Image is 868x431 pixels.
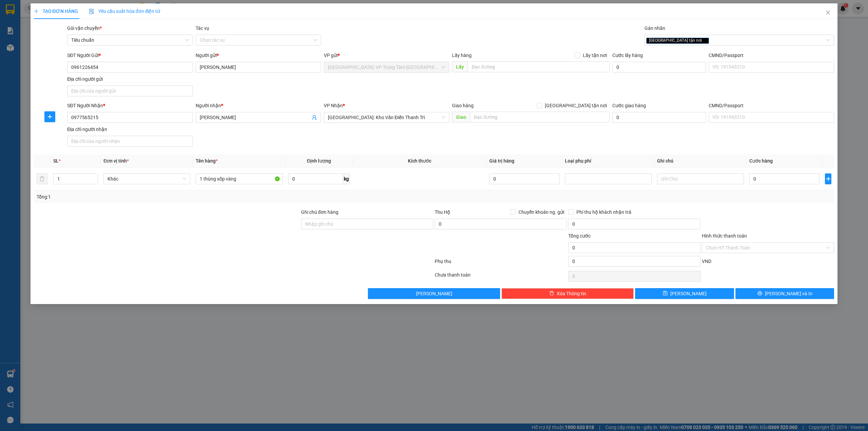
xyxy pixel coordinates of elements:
[489,158,514,164] span: Giá trị hàng
[452,53,472,58] span: Lấy hàng
[67,25,102,31] span: Gói vận chuyển
[89,8,160,14] span: Yêu cầu xuất hóa đơn điện tử
[635,288,734,299] button: save[PERSON_NAME]
[67,136,193,147] input: Địa chỉ của người nhận
[53,158,59,164] span: SL
[818,3,837,22] button: Close
[670,290,707,297] span: [PERSON_NAME]
[45,114,55,119] span: plus
[37,173,47,184] button: delete
[67,52,193,59] div: SĐT Người Gửi
[549,291,554,296] span: delete
[612,62,706,73] input: Cước lấy hàng
[542,102,610,109] span: [GEOGRAPHIC_DATA] tận nơi
[37,193,335,201] div: Tổng: 1
[196,102,321,109] div: Người nhận
[646,38,709,44] span: [GEOGRAPHIC_DATA] tận nơi
[434,271,568,283] div: Chưa thanh toán
[324,52,449,59] div: VP gửi
[89,9,94,14] img: icon
[735,288,834,299] button: printer[PERSON_NAME] và In
[709,102,834,109] div: CMND/Passport
[825,173,831,184] button: plus
[67,86,193,96] input: Địa chỉ của người gửi
[757,291,762,296] span: printer
[702,259,711,264] span: VND
[612,103,646,108] label: Cước giao hàng
[71,35,189,45] span: Tiêu chuẩn
[663,291,668,296] span: save
[408,158,431,164] span: Kích thước
[44,111,55,122] button: plus
[562,154,654,168] th: Loại phụ phí
[468,61,610,72] input: Dọc đường
[312,115,317,120] span: user-add
[196,158,218,164] span: Tên hàng
[435,209,450,215] span: Thu Hộ
[612,112,706,123] input: Cước giao hàng
[343,173,350,184] span: kg
[67,126,193,133] div: Địa chỉ người nhận
[568,233,591,239] span: Tổng cước
[368,288,500,299] button: [PERSON_NAME]
[103,158,129,164] span: Đơn vị tính
[196,173,282,184] input: VD: Bàn, Ghế
[196,25,209,31] label: Tác vụ
[301,219,433,229] input: Ghi chú đơn hàng
[107,174,186,184] span: Khác
[749,158,773,164] span: Cước hàng
[34,9,39,14] span: plus
[67,75,193,83] div: Địa chỉ người gửi
[765,290,812,297] span: [PERSON_NAME] và In
[470,112,610,123] input: Dọc đường
[654,154,747,168] th: Ghi chú
[324,103,343,108] span: VP Nhận
[612,53,643,58] label: Cước lấy hàng
[328,62,445,72] span: Khánh Hòa: VP Trung Tâm TP Nha Trang
[67,102,193,109] div: SĐT Người Nhận
[580,52,610,59] span: Lấy tận nơi
[501,288,634,299] button: deleteXóa Thông tin
[703,39,706,42] span: close
[452,112,470,123] span: Giao
[702,233,747,239] label: Hình thức thanh toán
[709,52,834,59] div: CMND/Passport
[301,209,338,215] label: Ghi chú đơn hàng
[825,176,831,182] span: plus
[416,290,452,297] span: [PERSON_NAME]
[557,290,586,297] span: Xóa Thông tin
[452,61,468,72] span: Lấy
[34,8,78,14] span: TẠO ĐƠN HÀNG
[196,52,321,59] div: Người gửi
[574,208,634,216] span: Phí thu hộ khách nhận trả
[434,258,568,269] div: Phụ thu
[645,25,665,31] label: Gán nhãn
[307,158,331,164] span: Định lượng
[516,208,567,216] span: Chuyển khoản ng. gửi
[657,173,744,184] input: Ghi Chú
[328,112,445,123] span: Hà Nội: Kho Văn Điển Thanh Trì
[452,103,474,108] span: Giao hàng
[489,173,559,184] input: 0
[825,10,831,15] span: close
